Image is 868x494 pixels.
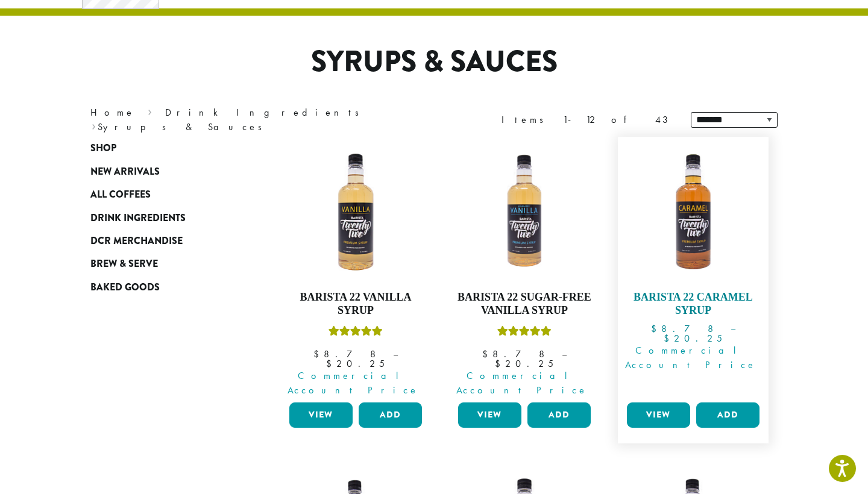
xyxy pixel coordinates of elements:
span: Baked Goods [90,280,160,295]
span: $ [326,357,336,370]
span: $ [664,332,674,345]
h4: Barista 22 Vanilla Syrup [286,291,425,317]
button: Add [359,402,422,428]
span: Drink Ingredients [90,211,186,226]
span: DCR Merchandise [90,234,183,249]
span: All Coffees [90,187,151,202]
span: $ [313,348,324,360]
span: $ [482,348,492,360]
a: View [289,402,353,428]
bdi: 8.78 [313,348,382,360]
bdi: 20.25 [664,332,722,345]
a: New Arrivals [90,160,235,183]
span: Commercial Account Price [281,369,425,398]
span: – [562,348,567,360]
div: Items 1-12 of 43 [502,113,673,127]
nav: Breadcrumb [90,105,416,134]
div: Rated 5.00 out of 5 [329,324,383,342]
a: View [458,402,521,428]
span: $ [651,322,661,335]
a: Baked Goods [90,276,235,299]
span: Commercial Account Price [450,369,594,398]
bdi: 8.78 [482,348,550,360]
bdi: 20.25 [495,357,553,370]
a: Brew & Serve [90,252,235,275]
h4: Barista 22 Sugar-Free Vanilla Syrup [455,291,594,317]
a: DCR Merchandise [90,230,235,252]
span: Commercial Account Price [619,343,763,372]
button: Add [527,402,591,428]
span: Shop [90,141,116,156]
span: New Arrivals [90,164,160,180]
button: Add [696,402,759,428]
img: SF-VANILLA-300x300.png [455,143,594,281]
a: Home [90,106,135,119]
span: $ [495,357,505,370]
a: All Coffees [90,183,235,206]
div: Rated 5.00 out of 5 [497,324,552,342]
img: CARAMEL-1-300x300.png [624,143,763,281]
span: – [393,348,398,360]
h1: Syrups & Sauces [81,45,787,80]
img: VANILLA-300x300.png [286,143,425,281]
a: Shop [90,137,235,160]
a: View [627,402,690,428]
span: › [92,116,96,134]
a: Drink Ingredients [165,106,367,119]
span: – [731,322,735,335]
a: Barista 22 Caramel Syrup Commercial Account Price [624,143,763,398]
a: Barista 22 Vanilla SyrupRated 5.00 out of 5 Commercial Account Price [286,143,425,398]
h4: Barista 22 Caramel Syrup [624,291,763,317]
bdi: 8.78 [651,322,719,335]
a: Barista 22 Sugar-Free Vanilla SyrupRated 5.00 out of 5 Commercial Account Price [455,143,594,398]
span: Brew & Serve [90,257,158,272]
bdi: 20.25 [326,357,385,370]
span: › [148,101,152,120]
a: Drink Ingredients [90,206,235,229]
